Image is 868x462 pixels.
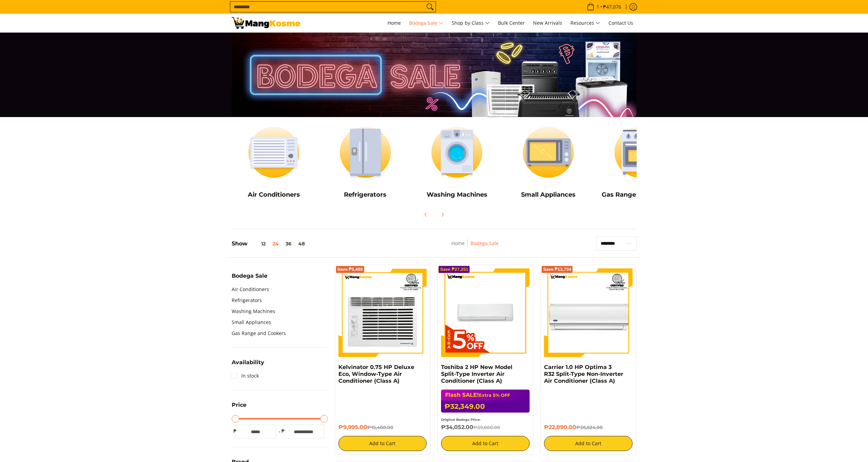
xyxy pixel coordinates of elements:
a: Gas Range and Cookers [232,328,286,339]
a: Toshiba 2 HP New Model Split-Type Inverter Air Conditioner (Class A) [441,364,512,384]
span: Shop by Class [452,19,490,27]
nav: Breadcrumbs [406,239,545,255]
h6: ₱32,349.00 [441,401,530,413]
button: Add to Cart [441,436,530,451]
button: Next [435,207,450,222]
span: Bulk Center [498,20,525,26]
del: ₱59,600.00 [473,425,500,430]
span: ₱ [280,428,287,435]
h6: ₱9,995.00 [338,424,427,431]
a: Bodega Sale [471,240,499,246]
del: ₱15,400.00 [367,425,393,430]
summary: Open [232,273,267,284]
button: 24 [269,241,282,246]
span: New Arrivals [533,20,562,26]
a: Bodega Sale [406,14,447,32]
span: Availability [232,360,264,365]
span: ₱47,076 [602,4,622,9]
button: 48 [295,241,308,246]
img: Air Conditioners [232,120,316,184]
img: Kelvinator 0.75 HP Deluxe Eco, Window-Type Air Conditioner (Class A) [338,268,427,357]
a: Washing Machines Washing Machines [415,120,499,204]
summary: Open [232,360,264,370]
button: Add to Cart [544,436,633,451]
h5: Gas Range and Cookers [598,191,682,199]
h5: Air Conditioners [232,191,316,199]
a: Small Appliances [232,317,271,328]
a: Resources [567,14,604,32]
a: Home [384,14,404,32]
button: Add to Cart [338,436,427,451]
a: Kelvinator 0.75 HP Deluxe Eco, Window-Type Air Conditioner (Class A) [338,364,414,384]
h5: Show [232,240,308,247]
del: ₱36,624.00 [576,425,603,430]
span: Resources [570,19,600,27]
small: Original Bodega Price: [441,418,481,421]
span: Home [387,20,401,26]
span: Price [232,402,246,408]
a: In stock [232,370,259,381]
button: 12 [247,241,269,246]
h6: ₱22,890.00 [544,424,633,431]
a: Carrier 1.0 HP Optima 3 R32 Split-Type Non-Inverter Air Conditioner (Class A) [544,364,623,384]
h5: Washing Machines [415,191,499,199]
a: Bulk Center [495,14,528,32]
img: Small Appliances [506,120,591,184]
span: Bodega Sale [232,273,267,279]
h5: Small Appliances [506,191,591,199]
a: Shop by Class [448,14,493,32]
span: Bodega Sale [409,19,443,27]
a: Contact Us [605,14,637,32]
img: Carrier 1.0 HP Optima 3 R32 Split-Type Non-Inverter Air Conditioner (Class A) [544,268,633,357]
a: Cookers Gas Range and Cookers [598,120,682,204]
button: 36 [282,241,295,246]
span: Save ₱13,734 [543,267,571,272]
h5: Refrigerators [323,191,408,199]
a: Air Conditioners [232,284,269,295]
a: Refrigerators [232,295,262,306]
img: Cookers [598,120,682,184]
a: Small Appliances Small Appliances [506,120,591,204]
a: Washing Machines [232,306,275,317]
a: Refrigerators Refrigerators [323,120,408,204]
nav: Main Menu [307,14,637,32]
span: Save ₱5,405 [337,267,363,272]
img: Refrigerators [323,120,408,184]
a: Home [451,240,465,246]
button: Previous [418,207,433,222]
span: Save ₱27,251 [440,267,468,272]
img: Bodega Sale l Mang Kosme: Cost-Efficient &amp; Quality Home Appliances [232,17,300,29]
summary: Open [232,402,246,413]
a: New Arrivals [530,14,566,32]
span: 1 [595,4,600,9]
a: Air Conditioners Air Conditioners [232,120,316,204]
img: Toshiba 2 HP New Model Split-Type Inverter Air Conditioner (Class A) [441,268,530,357]
h6: ₱34,052.00 [441,424,530,431]
span: • [585,3,623,11]
button: Search [425,2,436,12]
img: Washing Machines [415,120,499,184]
span: Contact Us [609,20,633,26]
span: ₱ [232,428,239,435]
